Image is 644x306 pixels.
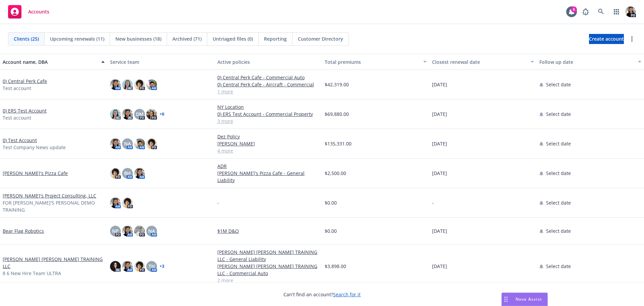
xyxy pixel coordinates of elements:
span: Reporting [264,35,287,42]
span: Untriaged files (0) [213,35,253,42]
span: Select date [546,140,571,147]
a: Dez Policy [217,133,319,140]
span: Can't find an account? [283,291,361,298]
img: photo [134,168,145,179]
span: [DATE] [432,263,447,270]
img: photo [134,79,145,90]
span: Select date [546,263,571,270]
span: Select date [546,111,571,118]
div: 6 [571,6,577,12]
div: Active policies [217,58,319,65]
img: photo [122,79,133,90]
span: - [432,199,434,206]
img: photo [134,138,145,149]
button: Follow up date [537,54,644,70]
a: more [628,35,636,43]
a: 0) Central Perk Cafe - Commercial Auto [217,74,319,81]
a: + 3 [160,264,164,268]
span: NP [112,227,119,234]
span: New businesses (18) [115,35,161,42]
span: Select date [546,170,571,177]
span: Clients (25) [14,35,39,42]
a: Search [594,5,608,18]
span: $135,331.00 [325,140,352,147]
a: 3 more [217,118,319,125]
div: Drag to move [502,293,510,306]
img: photo [134,226,145,236]
img: photo [146,138,157,149]
a: [PERSON_NAME] [217,140,319,147]
a: Create account [589,34,624,44]
div: Account name, DBA [3,58,97,65]
a: [PERSON_NAME] [PERSON_NAME] TRAINING LLC - General Liability [217,249,319,263]
a: [PERSON_NAME]'s Pizza Cafe - General Liability [217,170,319,184]
button: Total premiums [322,54,429,70]
span: Customer Directory [298,35,343,42]
span: [DATE] [432,111,447,118]
a: + 6 [160,112,164,116]
span: Select date [546,227,571,234]
div: Follow up date [539,58,634,65]
a: [PERSON_NAME] [PERSON_NAME] TRAINING LLC - Commercial Auto [217,263,319,277]
span: $0.00 [325,199,337,206]
img: photo [110,261,121,272]
span: Select date [546,81,571,88]
img: photo [122,109,133,120]
a: Bear Flag Robotics [3,227,44,234]
span: $2,500.00 [325,170,346,177]
a: NY Location [217,103,319,111]
span: Test account [3,114,31,121]
a: 1 more [217,88,319,95]
a: ADR [217,163,319,170]
button: Nova Assist [501,293,548,306]
a: [PERSON_NAME]'s Pizza Cafe [3,170,68,177]
span: Archived (71) [172,35,202,42]
div: Service team [110,58,212,65]
a: 0) Central Perk Cafe [3,78,47,85]
span: Nova Assist [516,296,542,302]
span: NA [148,227,155,234]
a: [PERSON_NAME] [PERSON_NAME] TRAINING LLC [3,256,105,270]
a: 2 more [217,277,319,284]
img: photo [134,261,145,272]
button: Closest renewal date [429,54,537,70]
img: photo [110,168,121,179]
span: - [217,199,219,206]
div: Closest renewal date [432,58,527,65]
div: Total premiums [325,58,419,65]
span: $0.00 [325,227,337,234]
span: Select date [546,199,571,206]
a: [PERSON_NAME]'s Project Consulting, LLC [3,192,96,199]
button: Active policies [215,54,322,70]
span: DM [136,111,144,118]
span: [DATE] [432,140,447,147]
span: Test Company News update [3,144,66,151]
a: 0) ERS Test Account - Commercial Property [217,111,319,118]
a: Switch app [610,5,623,18]
span: Create account [589,33,624,45]
img: photo [110,198,121,208]
span: [DATE] [432,227,447,234]
span: 8 6 New Hire Team ULTRA [3,270,61,277]
img: photo [625,6,636,17]
span: Accounts [28,9,49,14]
span: $69,880.00 [325,111,349,118]
img: photo [146,79,157,90]
button: Service team [107,54,215,70]
span: $42,319.00 [325,81,349,88]
img: photo [110,79,121,90]
img: photo [122,226,133,236]
a: Report a Bug [579,5,592,18]
a: 0) Central Perk Cafe - Aircraft - Commercial [217,81,319,88]
img: photo [110,138,121,149]
span: Upcoming renewals (11) [50,35,104,42]
img: photo [146,109,157,120]
span: [DATE] [432,170,447,177]
span: Test account [3,85,31,92]
a: Search for it [333,291,361,298]
span: BH [124,170,131,177]
span: [DATE] [432,81,447,88]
